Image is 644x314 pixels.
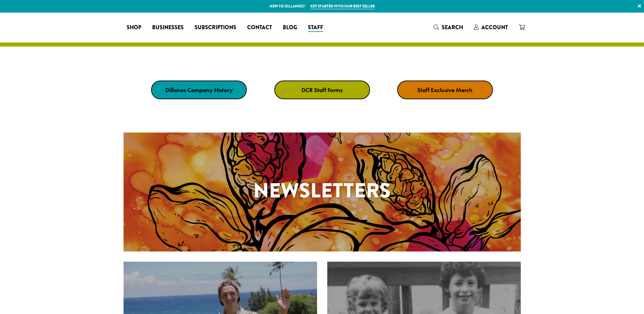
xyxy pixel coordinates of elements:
span: Businesses [152,23,184,32]
a: Staff [302,22,329,33]
span: Search [442,23,463,31]
a: Newsletters [124,133,521,251]
a: DCR Staff Forms [274,81,370,99]
span: Contact [247,23,272,32]
span: Account [481,23,508,31]
h1: Newsletters [124,175,521,206]
span: Shop [127,23,141,32]
a: Dillanos Company History [151,81,247,99]
a: Shop [121,22,147,33]
strong: Staff Exclusive Merch [417,86,473,94]
span: Blog [283,23,297,32]
strong: DCR Staff Forms [301,86,343,94]
strong: Dillanos Company History [165,86,233,94]
a: Get started with our best seller [310,3,375,9]
a: Staff Exclusive Merch [397,81,493,99]
span: Staff [308,23,323,32]
a: Search [428,22,468,33]
span: Subscriptions [195,23,236,32]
